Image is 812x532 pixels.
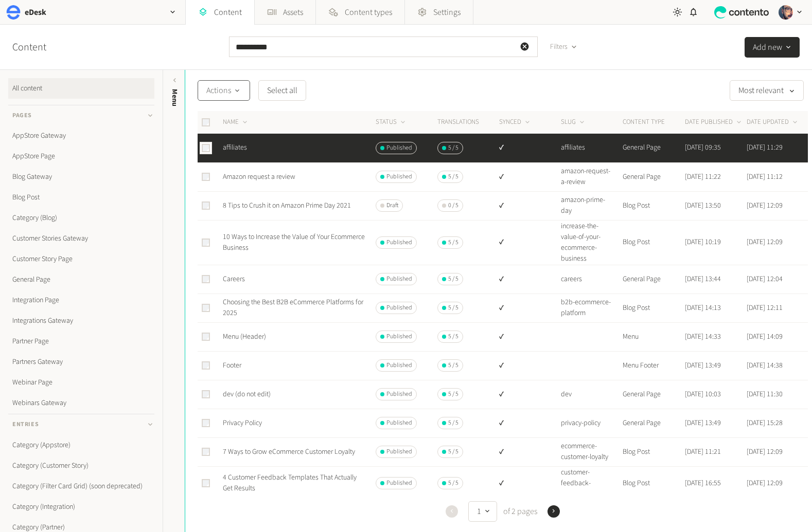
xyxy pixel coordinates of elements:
a: Category (Appstore) [8,435,154,455]
a: 10 Ways to Increase the Value of Your Ecommerce Business [223,232,365,253]
time: [DATE] 15:28 [747,418,783,428]
button: Select all [258,80,306,101]
span: of 2 pages [501,505,537,518]
span: 5 / 5 [448,479,458,488]
a: affiliates [223,142,247,153]
th: Translations [437,111,499,134]
a: Integrations Gateway [8,310,154,331]
a: Category (Filter Card Grid) (soon deprecated) [8,476,154,497]
td: Blog Post [622,220,684,265]
td: General Page [622,265,684,293]
a: Privacy Policy [223,418,262,428]
time: [DATE] 13:50 [685,200,721,211]
td: ✔ [499,220,560,265]
td: customer-feedback-templates [560,466,622,500]
span: Filters [550,42,568,52]
img: eDesk [6,5,21,20]
time: [DATE] 13:44 [685,274,721,284]
span: 5 / 5 [448,361,458,370]
td: privacy-policy [560,409,622,437]
span: Published [386,332,412,341]
time: [DATE] 10:03 [685,389,721,399]
td: Menu Footer [622,351,684,380]
td: careers [560,265,622,293]
th: CONTENT TYPE [622,111,684,134]
a: Blog Post [8,187,154,208]
td: Blog Post [622,466,684,500]
span: Draft [386,201,398,210]
button: STATUS [376,117,407,127]
span: 5 / 5 [448,238,458,247]
a: Category (Integration) [8,497,154,517]
time: [DATE] 11:30 [747,389,783,399]
td: ✔ [499,351,560,380]
button: 1 [468,501,497,522]
time: [DATE] 11:29 [747,142,783,153]
span: 5 / 5 [448,332,458,341]
button: Add new [745,37,800,58]
a: Webinars Gateway [8,393,154,413]
span: Published [386,143,412,153]
button: Actions [198,80,250,101]
span: Published [386,361,412,370]
td: ✔ [499,293,560,322]
td: ✔ [499,466,560,500]
a: Blog Gateway [8,167,154,187]
span: Entries [12,420,39,429]
span: 5 / 5 [448,143,458,153]
a: 8 Tips to Crush it on Amazon Prime Day 2021 [223,200,351,211]
a: General Page [8,269,154,290]
td: ✔ [499,162,560,191]
span: Published [386,303,412,313]
td: ✔ [499,437,560,466]
time: [DATE] 12:04 [747,274,783,284]
time: [DATE] 14:33 [685,332,721,342]
a: Amazon request a review [223,172,295,182]
span: Published [386,418,412,428]
a: AppStore Gateway [8,125,154,146]
time: [DATE] 14:13 [685,303,721,313]
button: Most relevant [730,80,804,101]
a: Careers [223,274,245,284]
span: 5 / 5 [448,274,458,284]
a: dev (do not edit) [223,389,271,399]
time: [DATE] 09:35 [685,142,721,153]
span: 5 / 5 [448,418,458,428]
time: [DATE] 13:49 [685,360,721,371]
td: increase-the-value-of-your-ecommerce-business [560,220,622,265]
td: Blog Post [622,293,684,322]
span: 5 / 5 [448,303,458,313]
span: Published [386,390,412,399]
a: Customer Stories Gateway [8,228,154,249]
a: 4 Customer Feedback Templates That Actually Get Results [223,472,357,493]
td: General Page [622,409,684,437]
td: ✔ [499,380,560,409]
button: DATE PUBLISHED [685,117,743,127]
td: dev [560,380,622,409]
time: [DATE] 16:55 [685,478,721,488]
button: SLUG [561,117,586,127]
a: Integration Page [8,290,154,310]
span: Settings [433,6,461,19]
time: [DATE] 11:21 [685,447,721,457]
td: Blog Post [622,437,684,466]
td: General Page [622,134,684,162]
h2: Content [12,40,70,55]
span: Pages [12,111,32,120]
td: b2b-ecommerce-platform [560,293,622,322]
td: ✔ [499,134,560,162]
time: [DATE] 10:19 [685,237,721,247]
td: General Page [622,380,684,409]
span: 5 / 5 [448,447,458,456]
time: [DATE] 14:09 [747,332,783,342]
button: Filters [542,36,586,57]
td: General Page [622,162,684,191]
img: Josh Angell [779,5,793,20]
h2: eDesk [25,6,46,19]
td: ecommerce-customer-loyalty [560,437,622,466]
span: Actions [206,84,241,97]
button: SYNCED [499,117,532,127]
span: 5 / 5 [448,390,458,399]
